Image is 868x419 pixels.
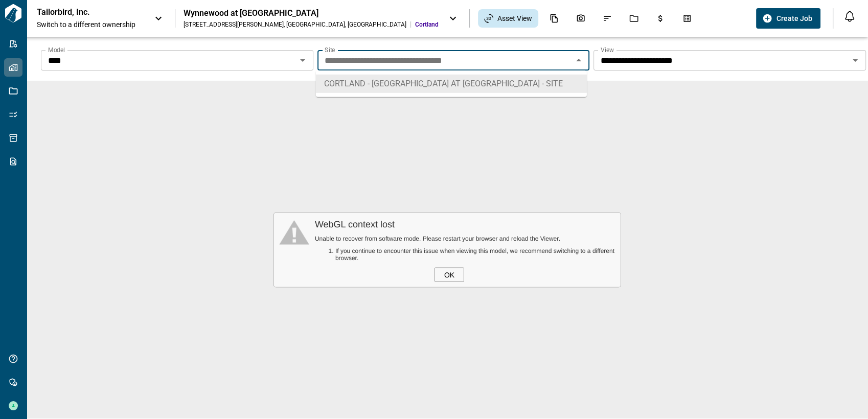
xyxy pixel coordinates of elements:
[776,13,812,24] span: Create Job
[315,235,615,242] div: Unable to recover from software mode. Please restart your browser and reload the Viewer.
[756,8,820,29] button: Create Job
[295,53,310,67] button: Open
[37,19,144,30] span: Switch to a different ownership
[676,10,698,27] div: Takeoff Center
[597,10,618,27] div: Issues & Info
[184,8,439,18] div: Wynnewood at [GEOGRAPHIC_DATA]
[325,45,335,54] label: Site
[543,10,565,27] div: Documents
[601,45,614,54] label: View
[572,53,586,67] button: Close
[316,75,587,93] li: CORTLAND - [GEOGRAPHIC_DATA] AT [GEOGRAPHIC_DATA] - SITE
[48,45,65,54] label: Model
[315,219,615,230] div: WebGL context lost
[497,13,532,24] span: Asset View
[570,10,591,27] div: Photos
[435,268,464,282] div: OK
[478,9,538,28] div: Asset View
[841,8,858,25] button: Open notification feed
[335,247,615,262] li: If you continue to encounter this issue when viewing this model, we recommend switching to a diff...
[415,20,439,29] span: Cortland
[650,10,671,27] div: Budgets
[623,10,645,27] div: Jobs
[37,7,129,17] p: Tailorbird, Inc.
[184,20,406,29] div: [STREET_ADDRESS][PERSON_NAME] , [GEOGRAPHIC_DATA] , [GEOGRAPHIC_DATA]
[848,53,862,67] button: Open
